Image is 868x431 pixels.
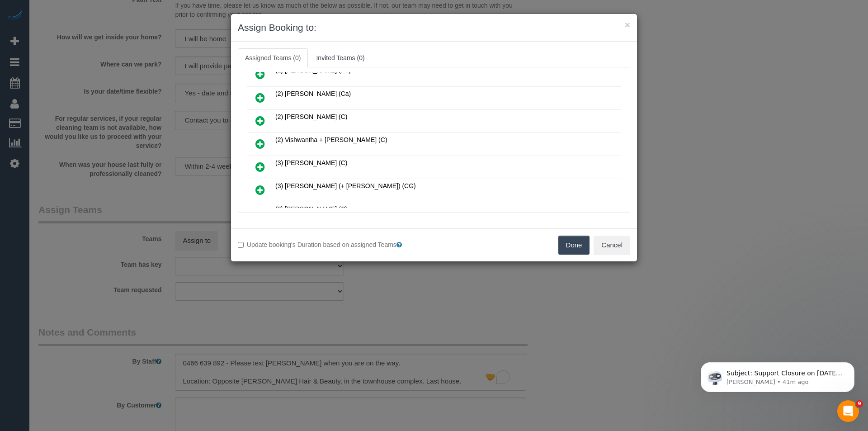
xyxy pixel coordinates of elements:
[238,240,427,249] label: Update booking's Duration based on assigned Teams
[238,48,308,67] a: Assigned Teams (0)
[837,400,859,422] iframe: Intercom live chat
[856,400,863,407] span: 9
[238,242,244,248] input: Update booking's Duration based on assigned Teams
[275,159,347,166] span: (3) [PERSON_NAME] (C)
[309,48,372,67] a: Invited Teams (0)
[594,236,630,255] button: Cancel
[275,136,387,143] span: (2) Vishwantha + [PERSON_NAME] (C)
[238,21,630,34] h3: Assign Booking to:
[687,343,868,407] iframe: Intercom notifications message
[275,113,347,120] span: (2) [PERSON_NAME] (C)
[275,182,416,189] span: (3) [PERSON_NAME] (+ [PERSON_NAME]) (CG)
[625,20,630,29] button: ×
[275,205,347,213] span: (3) [PERSON_NAME] (C)
[275,90,351,97] span: (2) [PERSON_NAME] (Ca)
[558,236,590,255] button: Done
